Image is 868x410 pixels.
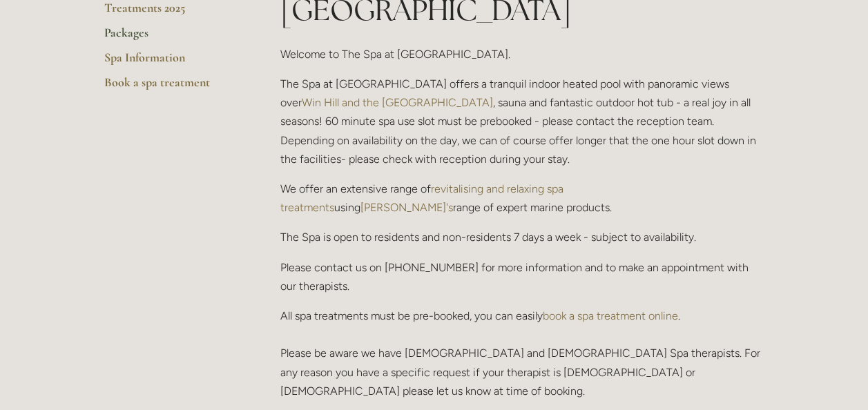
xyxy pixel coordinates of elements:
p: All spa treatments must be pre-booked, you can easily . Please be aware we have [DEMOGRAPHIC_DATA... [280,306,764,400]
p: We offer an extensive range of using range of expert marine products. [280,179,764,217]
a: [PERSON_NAME]'s [360,201,453,214]
p: The Spa at [GEOGRAPHIC_DATA] offers a tranquil indoor heated pool with panoramic views over , sau... [280,75,764,168]
p: Welcome to The Spa at [GEOGRAPHIC_DATA]. [280,45,764,64]
p: Please contact us on [PHONE_NUMBER] for more information and to make an appointment with our ther... [280,258,764,295]
a: Win Hill and the [GEOGRAPHIC_DATA] [302,96,493,109]
p: The Spa is open to residents and non-residents 7 days a week - subject to availability. [280,228,764,246]
a: Spa Information [104,50,236,75]
a: book a spa treatment online [543,309,678,322]
a: Packages [104,25,236,50]
a: Book a spa treatment [104,75,236,99]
